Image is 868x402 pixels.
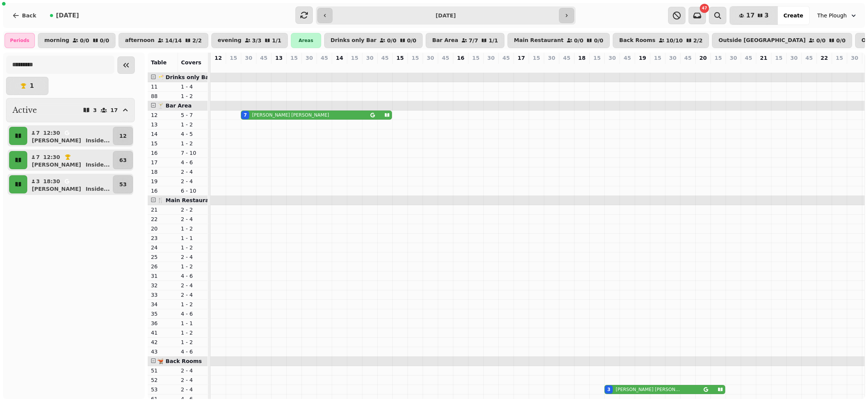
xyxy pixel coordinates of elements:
[119,181,126,188] p: 53
[387,38,397,43] p: 0 / 0
[181,121,205,128] p: 1 - 2
[157,358,201,364] span: 🫕 Back Rooms
[730,6,777,25] button: 173
[427,54,434,62] p: 30
[813,9,862,22] button: The Plough
[790,54,798,62] p: 30
[181,329,205,337] p: 1 - 2
[6,6,42,25] button: Back
[111,108,118,113] p: 17
[715,54,722,62] p: 15
[56,12,79,19] span: [DATE]
[181,168,205,176] p: 2 - 4
[321,63,327,71] p: 0
[412,54,419,62] p: 15
[272,38,281,43] p: 1 / 1
[181,263,205,270] p: 1 - 2
[548,54,555,62] p: 30
[457,63,464,71] p: 0
[151,215,175,223] p: 22
[533,54,540,62] p: 15
[851,54,858,62] p: 30
[44,37,69,44] p: morning
[776,63,782,71] p: 0
[331,37,376,44] p: Drinks only Bar
[113,175,133,193] button: 53
[100,38,109,43] p: 0 / 0
[125,37,155,44] p: afternoon
[489,38,498,43] p: 1 / 1
[151,159,175,166] p: 17
[760,63,767,71] p: 0
[381,54,389,62] p: 45
[291,33,321,48] div: Areas
[6,77,48,95] button: 1
[5,33,35,48] div: Periods
[29,151,111,169] button: 712:30[PERSON_NAME]Inside...
[574,38,584,43] p: 0 / 0
[488,63,494,71] p: 0
[181,386,205,393] p: 2 - 4
[119,156,126,164] p: 63
[442,54,449,62] p: 45
[181,301,205,308] p: 1 - 2
[43,129,60,137] p: 12:30
[639,63,645,71] p: 0
[745,54,752,62] p: 45
[336,63,342,71] p: 0
[151,367,175,374] p: 51
[407,38,417,43] p: 0 / 0
[29,127,111,145] button: 712:30[PERSON_NAME]Inside...
[22,13,36,18] span: Back
[514,37,564,44] p: Main Restaurant
[715,63,721,71] p: 0
[712,33,852,48] button: Outside [GEOGRAPHIC_DATA]0/00/0
[86,185,110,193] p: Inside ...
[775,54,782,62] p: 15
[244,112,247,118] div: 7
[6,98,135,122] button: Active317
[29,175,111,193] button: 318:30[PERSON_NAME]Inside...
[36,178,40,185] p: 3
[181,234,205,242] p: 1 - 1
[151,206,175,213] p: 21
[30,83,34,89] p: 1
[151,376,175,384] p: 52
[151,386,175,393] p: 53
[151,149,175,157] p: 16
[564,63,570,71] p: 0
[777,6,809,25] button: Create
[192,38,202,43] p: 2 / 2
[607,386,610,393] div: 3
[821,63,827,71] p: 0
[230,54,237,62] p: 15
[306,54,313,62] p: 30
[594,38,603,43] p: 0 / 0
[321,54,328,62] p: 45
[276,63,282,71] p: 0
[579,63,585,71] p: 0
[252,112,329,118] p: [PERSON_NAME] [PERSON_NAME]
[151,329,175,337] p: 41
[151,111,175,119] p: 12
[836,38,846,43] p: 0 / 0
[336,54,343,62] p: 14
[487,54,495,62] p: 30
[157,197,215,203] span: 🍴 Main Restaurant
[181,367,205,374] p: 2 - 4
[165,38,182,43] p: 14 / 14
[261,63,267,71] p: 0
[181,215,205,223] p: 2 - 4
[836,63,842,71] p: 0
[654,63,660,71] p: 0
[151,130,175,138] p: 14
[181,272,205,280] p: 4 - 6
[609,63,615,71] p: 3
[472,54,479,62] p: 15
[693,38,703,43] p: 2 / 2
[151,140,175,147] p: 15
[746,12,754,19] span: 17
[151,319,175,327] p: 36
[457,54,464,62] p: 16
[181,83,205,90] p: 1 - 4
